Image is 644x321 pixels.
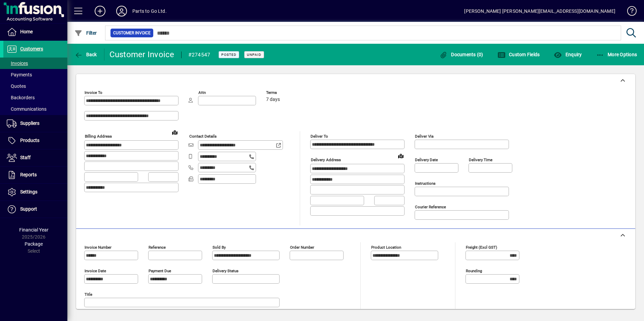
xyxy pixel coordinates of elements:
span: Customers [20,46,43,51]
mat-label: Rounding [466,269,482,273]
span: Backorders [7,95,35,100]
a: Staff [3,149,67,166]
a: Invoices [3,58,67,69]
mat-label: Freight (excl GST) [466,245,497,250]
a: Quotes [3,80,67,92]
span: Filter [74,30,97,36]
a: Settings [3,184,67,201]
a: Payments [3,69,67,80]
a: Knowledge Base [622,1,636,23]
mat-label: Instructions [415,181,436,186]
button: More Options [594,48,639,61]
mat-label: Delivery date [415,157,438,162]
span: Financial Year [19,227,49,233]
span: More Options [596,52,637,57]
mat-label: Invoice To [85,90,102,95]
a: Home [3,24,67,40]
span: Enquiry [554,52,582,57]
button: Enquiry [552,48,583,61]
div: Customer Invoice [109,49,174,60]
a: Backorders [3,92,67,103]
span: Staff [20,155,31,160]
mat-label: Delivery time [469,157,492,162]
mat-label: Order number [290,245,314,250]
mat-label: Delivery status [213,269,238,273]
mat-label: Payment due [149,269,171,273]
a: Reports [3,167,67,183]
div: [PERSON_NAME] [PERSON_NAME][EMAIL_ADDRESS][DOMAIN_NAME] [464,6,615,16]
mat-label: Courier Reference [415,205,446,209]
button: Documents (0) [438,48,485,61]
button: Filter [73,27,99,39]
mat-label: Deliver To [311,134,328,139]
mat-label: Attn [198,90,206,95]
a: Products [3,132,67,149]
app-page-header-button: Back [67,48,104,61]
a: View on map [169,127,180,138]
button: Add [89,5,111,17]
div: #274547 [188,49,211,60]
div: Parts to Go Ltd. [132,6,167,16]
span: Communications [7,106,46,112]
button: Back [73,48,99,61]
mat-label: Invoice number [85,245,111,250]
span: Quotes [7,83,26,89]
span: Posted [221,52,236,57]
span: Support [20,206,37,212]
span: Customer Invoice [113,30,151,36]
a: Communications [3,103,67,115]
span: Invoices [7,61,28,66]
mat-label: Deliver via [415,134,433,139]
button: Custom Fields [496,48,542,61]
mat-label: Reference [149,245,166,250]
span: Reports [20,172,37,177]
mat-label: Product location [371,245,401,250]
span: Custom Fields [497,52,540,57]
mat-label: Invoice date [85,269,106,273]
a: View on map [395,150,406,161]
span: 7 days [266,97,280,102]
span: Suppliers [20,120,39,126]
span: Package [25,241,43,247]
span: Terms [266,91,307,95]
span: Documents (0) [440,52,483,57]
span: Payments [7,72,32,77]
span: Settings [20,189,37,194]
span: Home [20,29,33,34]
span: Back [74,52,97,57]
span: Products [20,138,39,143]
a: Support [3,201,67,218]
a: Suppliers [3,115,67,132]
button: Profile [111,5,132,17]
mat-label: Title [85,292,92,297]
span: Unpaid [247,52,261,57]
mat-label: Sold by [213,245,226,250]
